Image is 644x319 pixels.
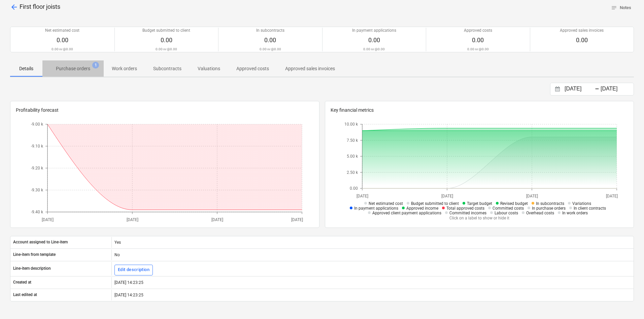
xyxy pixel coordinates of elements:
[576,36,588,44] span: 0.00
[285,65,335,72] p: Approved sales invoices
[344,122,358,127] tspan: 10.00 k
[449,211,486,215] span: Committed incomes
[236,65,269,72] p: Approved costs
[111,290,634,300] div: [DATE] 14:23:25
[342,215,617,221] p: Click on a label to show or hide it
[608,3,634,13] button: Notes
[356,193,368,198] tspan: [DATE]
[13,252,56,258] p: Line-item from template
[161,36,172,44] span: 0.00
[350,186,358,191] tspan: 0.00
[198,65,220,72] p: Valuations
[92,62,99,69] span: 1
[611,5,617,11] span: notes
[18,65,34,72] p: Details
[13,292,37,298] p: Last edited at
[256,28,284,33] p: In subcontracts
[606,193,618,198] tspan: [DATE]
[156,47,177,51] p: 0.00 nr @ 0.00
[532,206,566,211] span: In purchase orders
[20,3,60,10] span: First floor joists
[363,47,385,51] p: 0.00 nr @ 0.00
[595,87,599,91] div: -
[127,217,138,222] tspan: [DATE]
[260,47,281,51] p: 0.00 nr @ 0.00
[112,65,137,72] p: Work orders
[552,85,563,93] button: Interact with the calendar and add the check-in date for your trip.
[368,36,380,44] span: 0.00
[16,107,314,114] p: Profitability forecast
[560,28,604,33] p: Approved sales invoices
[572,201,591,206] span: Variations
[610,287,644,319] iframe: Chat Widget
[441,193,453,198] tspan: [DATE]
[45,28,79,33] p: Net estimated cost
[111,277,634,288] div: [DATE] 14:23:25
[118,266,149,274] div: Edit description
[13,266,51,271] p: Line-item description
[562,211,588,215] span: In work orders
[31,210,43,214] tspan: -9.40 k
[495,211,518,215] span: Labour costs
[13,280,31,285] p: Created at
[111,249,634,260] div: No
[291,217,303,222] tspan: [DATE]
[31,166,43,170] tspan: -9.20 k
[354,206,398,211] span: In payment applications
[411,201,459,206] span: Budget submitted to client
[57,36,68,44] span: 0.00
[347,170,358,175] tspan: 2.50 k
[264,36,276,44] span: 0.00
[352,28,396,33] p: In payment applications
[467,201,492,206] span: Target budget
[56,65,90,72] p: Purchase orders
[493,206,524,211] span: Committed costs
[211,217,223,222] tspan: [DATE]
[31,188,43,192] tspan: -9.30 k
[31,144,43,149] tspan: -9.10 k
[369,201,403,206] span: Net estimated cost
[347,138,358,142] tspan: 7.50 k
[472,36,484,44] span: 0.00
[10,3,18,11] span: arrow_back
[446,206,484,211] span: Total approved costs
[467,47,489,51] p: 0.00 nr @ 0.00
[31,122,43,127] tspan: -9.00 k
[52,47,73,51] p: 0.00 nr @ 0.00
[526,193,538,198] tspan: [DATE]
[347,154,358,159] tspan: 5.00 k
[500,201,528,206] span: Revised budget
[114,265,153,275] button: Edit description
[536,201,564,206] span: In subcontracts
[372,211,441,215] span: Approved client payment applications
[563,84,598,94] input: Start Date
[153,65,181,72] p: Subcontracts
[331,107,629,114] p: Key financial metrics
[574,206,606,211] span: In client contracts
[464,28,492,33] p: Approved costs
[13,239,68,245] p: Account assigned to Line-item
[111,237,634,248] div: Yes
[526,211,554,215] span: Overhead costs
[599,84,634,94] input: End Date
[142,28,190,33] p: Budget submitted to client
[42,217,54,222] tspan: [DATE]
[611,4,631,12] span: Notes
[406,206,438,211] span: Approved income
